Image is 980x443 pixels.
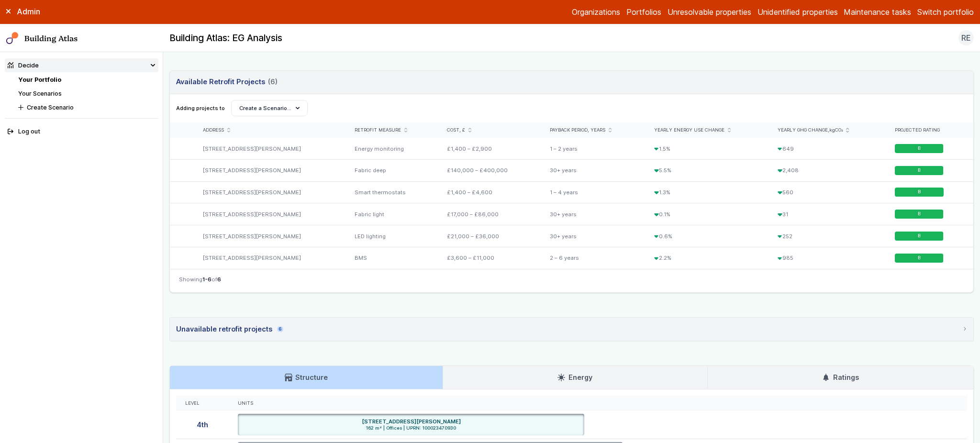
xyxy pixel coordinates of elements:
span: kgCO₂ [829,127,843,133]
span: Address [203,127,224,133]
span: Showing of [179,276,221,283]
div: 0.6% [645,225,768,247]
div: Level [185,400,220,407]
button: Switch portfolio [917,6,974,18]
a: Structure [170,366,443,389]
div: Projected rating [895,127,964,133]
h3: Available Retrofit Projects [176,77,278,87]
span: Retrofit measure [355,127,401,133]
div: 5.5% [645,159,768,181]
span: B [918,167,921,174]
a: Energy [443,366,707,389]
div: £1,400 – £4,600 [438,181,541,203]
div: 1.3% [645,181,768,203]
div: Units [238,400,958,407]
div: 2,408 [768,159,886,181]
div: £21,000 – £36,000 [438,225,541,247]
span: B [918,233,921,239]
div: 1 – 2 years [541,138,645,159]
span: B [918,255,921,261]
a: Your Scenarios [18,90,62,97]
a: Your Portfolio [18,76,61,83]
button: RE [958,30,974,45]
div: 2.2% [645,247,768,269]
span: 162 m² | Offices | UPRN: 100023470930 [241,425,581,432]
span: Adding projects to [176,104,225,112]
button: Create Scenario [15,100,158,114]
div: £1,400 – £2,900 [438,138,541,159]
h6: [STREET_ADDRESS][PERSON_NAME] [362,418,461,425]
a: Portfolios [626,6,661,18]
div: 649 [768,138,886,159]
div: BMS [345,247,438,269]
div: 31 [768,203,886,225]
div: Energy monitoring [345,138,438,159]
a: Unresolvable properties [668,6,751,18]
h3: Energy [557,372,592,383]
span: Cost, £ [447,127,465,133]
div: 30+ years [541,203,645,225]
span: Yearly energy use change [654,127,724,133]
div: Fabric deep [345,159,438,181]
div: 30+ years [541,225,645,247]
div: Decide [8,61,39,70]
div: 560 [768,181,886,203]
img: main-0bbd2752.svg [6,32,19,44]
div: [STREET_ADDRESS][PERSON_NAME] [194,181,345,203]
div: 1.5% [645,138,768,159]
div: £17,000 – £86,000 [438,203,541,225]
span: 6 [217,276,221,283]
div: [STREET_ADDRESS][PERSON_NAME] [194,159,345,181]
nav: Table navigation [170,269,973,292]
div: 4th [176,411,229,439]
div: [STREET_ADDRESS][PERSON_NAME] [194,225,345,247]
span: 6 [277,326,283,332]
h3: Ratings [822,372,858,383]
span: 1-6 [202,276,212,283]
span: RE [961,32,971,44]
div: Smart thermostats [345,181,438,203]
div: £140,000 – £400,000 [438,159,541,181]
span: (6) [268,77,278,87]
div: 985 [768,247,886,269]
div: £3,600 – £11,000 [438,247,541,269]
div: 30+ years [541,159,645,181]
a: Maintenance tasks [844,6,911,18]
span: Yearly GHG change, [778,127,843,133]
div: [STREET_ADDRESS][PERSON_NAME] [194,247,345,269]
div: Fabric light [345,203,438,225]
span: B [918,189,921,196]
a: Ratings [708,366,974,389]
summary: Unavailable retrofit projects6 [170,318,973,341]
h3: Structure [285,372,328,383]
div: Unavailable retrofit projects [176,324,283,334]
button: Log out [5,125,158,139]
span: Payback period, years [550,127,605,133]
h2: Building Atlas: EG Analysis [169,32,282,44]
summary: Decide [5,58,158,72]
span: B [918,145,921,152]
a: Unidentified properties [757,6,838,18]
div: LED lighting [345,225,438,247]
div: 0.1% [645,203,768,225]
div: 252 [768,225,886,247]
div: [STREET_ADDRESS][PERSON_NAME] [194,203,345,225]
div: 2 – 6 years [541,247,645,269]
button: Create a Scenario… [231,100,308,116]
span: B [918,211,921,217]
a: Organizations [572,6,620,18]
div: [STREET_ADDRESS][PERSON_NAME] [194,138,345,159]
div: 1 – 4 years [541,181,645,203]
